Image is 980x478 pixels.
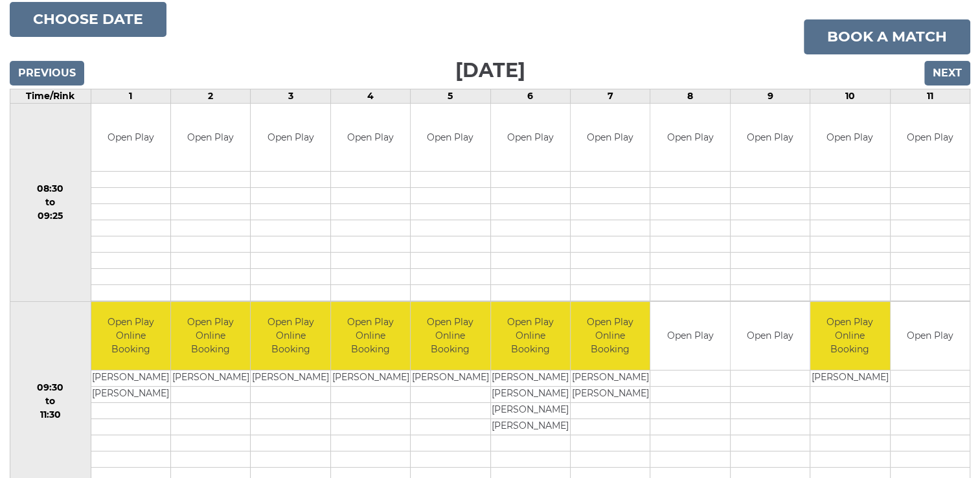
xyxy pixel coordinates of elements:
td: Time/Rink [10,89,91,103]
td: Open Play [491,104,570,172]
td: Open Play [91,104,170,172]
td: 9 [730,89,810,103]
td: [PERSON_NAME] [491,386,570,402]
td: [PERSON_NAME] [91,386,170,402]
td: 5 [411,89,490,103]
td: [PERSON_NAME] [491,370,570,386]
a: Book a match [804,19,970,54]
td: [PERSON_NAME] [491,418,570,435]
td: Open Play [171,104,250,172]
td: Open Play [331,104,410,172]
td: Open Play [731,302,810,370]
td: [PERSON_NAME] [491,402,570,418]
td: Open Play Online Booking [411,302,490,370]
input: Previous [10,61,84,85]
td: Open Play Online Booking [571,302,650,370]
td: Open Play Online Booking [171,302,250,370]
td: 3 [251,89,330,103]
td: 10 [810,89,890,103]
td: Open Play [251,104,330,172]
td: [PERSON_NAME] [91,370,170,386]
td: Open Play Online Booking [491,302,570,370]
input: Next [924,61,970,85]
td: Open Play [810,104,889,172]
td: Open Play Online Booking [810,302,889,370]
td: [PERSON_NAME] [331,370,410,386]
td: 4 [330,89,410,103]
td: Open Play [891,104,970,172]
td: [PERSON_NAME] [411,370,490,386]
td: Open Play [650,104,729,172]
td: Open Play Online Booking [251,302,330,370]
button: Choose date [10,2,166,37]
td: Open Play Online Booking [331,302,410,370]
td: [PERSON_NAME] [571,370,650,386]
td: Open Play [571,104,650,172]
td: [PERSON_NAME] [251,370,330,386]
td: [PERSON_NAME] [810,370,889,386]
td: 8 [650,89,730,103]
td: Open Play [650,302,729,370]
td: 7 [570,89,650,103]
td: 1 [91,89,170,103]
td: Open Play [891,302,970,370]
td: 2 [170,89,250,103]
td: 08:30 to 09:25 [10,103,91,302]
td: [PERSON_NAME] [571,386,650,402]
td: [PERSON_NAME] [171,370,250,386]
td: Open Play [731,104,810,172]
td: 6 [490,89,570,103]
td: Open Play [411,104,490,172]
td: 11 [890,89,970,103]
td: Open Play Online Booking [91,302,170,370]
